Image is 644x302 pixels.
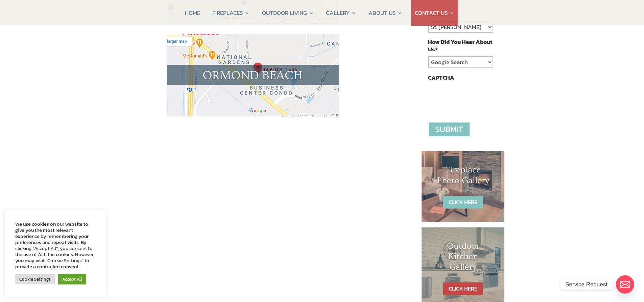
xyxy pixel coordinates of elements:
h1: Fireplace Photo Gallery [435,165,491,189]
a: Email [616,275,634,294]
a: CLICK HERE [443,282,483,295]
iframe: reCAPTCHA [428,85,531,111]
img: map_ormond [167,34,339,116]
h1: Outdoor Kitchen Gallery [435,241,491,276]
label: How Did You Hear About Us? [428,38,492,53]
div: We use cookies on our website to give you the most relevant experience by remembering your prefer... [15,221,96,270]
label: CAPTCHA [428,74,454,81]
a: CLICK HERE [443,196,483,209]
a: CSS Fireplaces & Outdoor Living Ormond Beach [167,110,339,119]
a: Accept All [58,274,86,284]
a: Cookie Settings [15,274,55,284]
input: Submit [428,122,470,137]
